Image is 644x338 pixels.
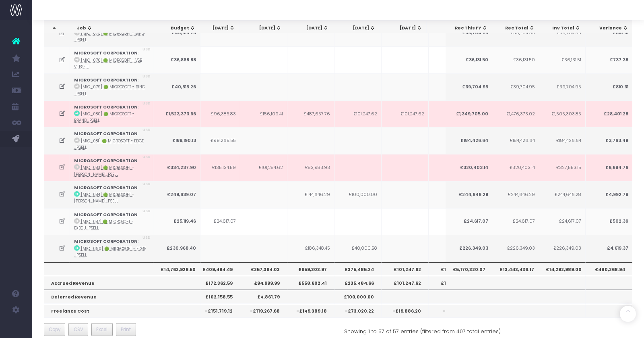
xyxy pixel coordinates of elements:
[287,100,334,127] td: £487,657.76
[586,21,633,36] th: Variance: activate to sort column ascending
[77,25,151,31] div: Job
[70,100,153,127] td: :
[74,185,138,191] strong: MICROSOFT CORPORATION
[193,276,240,290] th: £172,362.59
[445,208,492,235] td: £24,617.07
[96,326,107,333] span: Excel
[287,262,334,276] th: £959,303.97
[538,100,585,127] td: £1,505,303.85
[538,127,585,154] td: £184,426.64
[492,181,539,208] td: £244,646.29
[341,25,376,31] div: [DATE]
[492,208,539,235] td: £24,617.07
[49,326,60,333] span: Copy
[200,25,235,31] div: [DATE]
[538,208,585,235] td: £24,617.07
[70,208,153,235] td: :
[74,138,144,150] abbr: [MIC_081] 🟢 Microsoft - Edge Copilot Mode Sizzle - Brand - Upsell
[193,100,240,127] td: £96,385.83
[445,20,492,47] td: £39,704.95
[538,181,585,208] td: £244,646.28
[70,154,153,181] td: :
[44,323,66,336] button: Copy
[74,111,134,123] abbr: [MIC_080] 🟢 Microsoft - Brand Retainer FY26 - Brand - Upsell
[445,235,492,262] td: £226,349.03
[382,100,429,127] td: £101,247.62
[445,262,492,276] th: £5,170,320.07
[240,154,287,181] td: £101,284.62
[74,246,146,258] abbr: [MIC_090] 🟢 Microsoft - Edge Copilot Mode Launch Video - Campaign - Upsell
[445,73,492,100] td: £39,704.95
[333,21,380,36] th: Oct 25: activate to sort column ascending
[287,154,334,181] td: £83,983.93
[142,235,151,241] span: USD
[334,276,382,290] th: £235,484.66
[193,208,240,235] td: £24,617.07
[116,323,136,336] button: Print
[429,276,476,290] th: £103,313.90
[382,262,429,276] th: £101,247.62
[585,46,632,73] td: £737.38
[121,326,131,333] span: Print
[153,154,200,181] td: £334,237.90
[538,73,585,100] td: £39,704.95
[434,25,469,31] div: [DATE]
[74,58,142,69] abbr: [MIC_076] 🟢 Microsoft - VSB Value Props - Brand - Upsell
[445,127,492,154] td: £184,426.64
[240,304,287,317] th: -£119,267.68
[142,101,151,106] span: USD
[70,235,153,262] td: :
[70,181,153,208] td: :
[70,73,153,100] td: :
[74,165,134,177] abbr: [MIC_083] 🟢 Microsoft - Rolling Thunder Approaches & Sizzles - Campaign - Upsell
[492,127,539,154] td: £184,426.64
[429,304,476,317] th: -£3,292.22
[585,100,632,127] td: £28,401.28
[153,21,200,36] th: Budget: activate to sort column ascending
[287,235,334,262] td: £186,348.45
[193,304,240,317] th: -£151,719.12
[429,262,476,276] th: £103,313.90
[492,154,539,181] td: £320,403.14
[585,20,632,47] td: £810.31
[142,127,151,133] span: USD
[193,290,240,303] th: £102,158.55
[382,276,429,290] th: £101,247.62
[344,323,501,336] div: Showing 1 to 57 of 57 entries (filtered from 407 total entries)
[153,127,200,154] td: £188,190.13
[153,46,200,73] td: £36,868.88
[446,21,492,36] th: Rec This FY: activate to sort column ascending
[74,131,138,137] strong: MICROSOFT CORPORATION
[193,127,240,154] td: £99,265.55
[74,84,145,96] abbr: [MIC_079] 🟢 Microsoft - Bing Creator sizzles 15 sec - Brand - Upsell
[538,20,585,47] td: £39,704.95
[585,154,632,181] td: £6,684.76
[538,46,585,73] td: £36,131.51
[387,25,422,31] div: [DATE]
[334,290,382,303] th: £100,000.00
[286,21,333,36] th: Sep 25: activate to sort column ascending
[492,21,539,36] th: Rec Total: activate to sort column ascending
[74,158,138,164] strong: MICROSOFT CORPORATION
[585,262,632,276] th: £480,268.94
[239,21,286,36] th: Aug 25: activate to sort column ascending
[153,20,200,47] td: £40,515.26
[334,181,382,208] td: £100,000.00
[492,100,539,127] td: £1,476,373.02
[445,154,492,181] td: £320,403.14
[287,181,334,208] td: £144,646.29
[74,326,83,333] span: CSV
[153,100,200,127] td: £1,523,373.66
[44,304,200,317] th: Freelance Cost
[153,208,200,235] td: £25,119.46
[293,25,328,31] div: [DATE]
[240,290,287,303] th: £4,861.79
[153,262,200,276] th: £14,762,926.50
[539,21,585,36] th: Inv Total: activate to sort column ascending
[492,46,539,73] td: £36,131.50
[74,104,138,110] strong: MICROSOFT CORPORATION
[153,73,200,100] td: £40,515.26
[334,235,382,262] td: £40,000.58
[334,100,382,127] td: £101,247.62
[74,238,138,244] strong: MICROSOFT CORPORATION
